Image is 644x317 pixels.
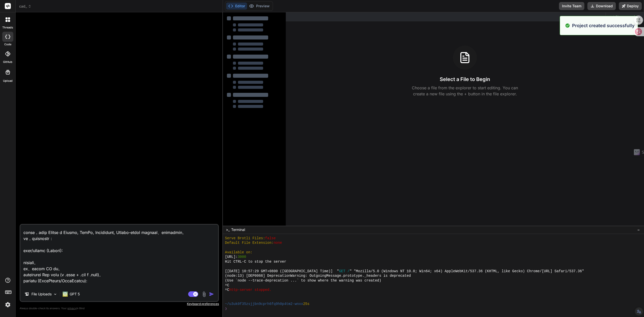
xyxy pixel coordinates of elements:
[409,85,521,97] p: Choose a file from the explorer to start editing. You can create a new file using the + button in...
[350,269,584,274] span: " "Mozilla/5.0 (Windows NT 10.0; Win64; x64) AppleWebKit/537.36 (KHTML, like Gecko) Chrome/[URL] ...
[347,269,349,274] span: /
[619,2,642,10] button: Deploy
[67,307,76,310] span: privacy
[265,236,276,241] span: false
[53,292,57,296] img: Pick Models
[3,60,12,64] label: GitHub
[70,292,80,297] p: GPT 5
[31,292,52,297] p: File Uploads
[565,22,570,29] img: alert
[440,76,490,83] h3: Select a File to Begin
[636,226,641,234] button: −
[339,269,345,274] span: GET
[247,3,272,10] button: Preview
[572,22,635,29] p: Project created successfully
[225,306,227,311] span: ❯
[273,241,282,245] span: none
[209,292,214,297] img: icon
[303,302,309,306] span: 25s
[225,241,273,245] span: Default File Extension:
[225,302,303,306] span: ~/u3uk0f35zsjjbn9cprh6fq9h0p4tm2-wnxx
[231,227,245,232] span: Terminal
[225,269,339,274] span: [[DATE] 10:57:29 GMT+0800 ([GEOGRAPHIC_DATA] Time)] "
[637,227,640,232] span: −
[225,255,237,259] span: [URL]:
[225,250,252,255] span: Available on:
[226,227,230,232] span: >_
[225,283,229,288] span: ^C
[2,25,13,30] label: threads
[19,4,31,9] span: cad_
[63,292,68,297] img: GPT 5
[615,14,640,19] span: Show preview
[20,306,219,311] p: Always double-check its answers. Your in Bind
[3,79,13,83] label: Upload
[225,273,411,278] span: (node:13) [DEP0066] DeprecationWarning: OutgoingMessage.prototype._headers is deprecated
[587,2,616,10] button: Download
[201,291,207,297] img: attachment
[4,300,12,309] img: settings
[226,3,247,10] button: Editor
[20,225,218,287] textarea: loremipsumdolor。sitametconsectetu AdipIscing elit、seddo Eiu TEM： INC utl ET do: magnaaliquaenim A...
[225,236,265,241] span: Serve Brotli Files:
[238,255,246,259] span: 3000
[225,259,286,264] span: Hit CTRL-C to stop the server
[225,288,229,292] span: ^C
[229,288,271,292] span: http-server stopped.
[20,302,219,306] p: Keyboard preferences
[559,2,584,10] button: Invite Team
[4,42,11,47] label: code
[225,278,381,283] span: (Use `node --trace-deprecation ...` to show where the warning was created)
